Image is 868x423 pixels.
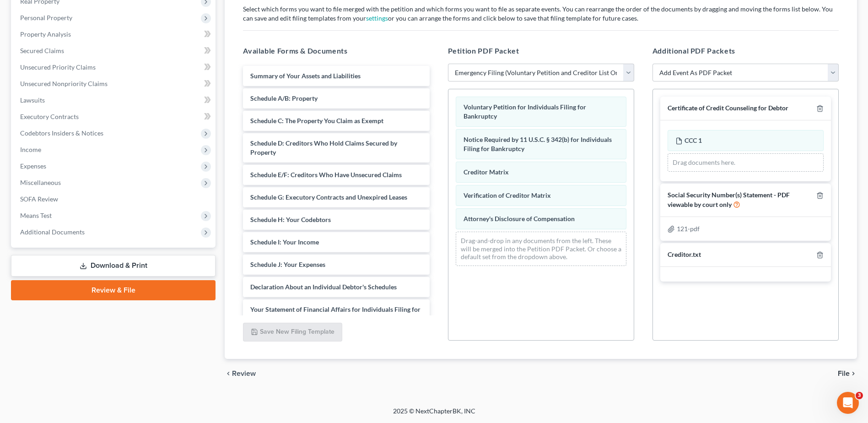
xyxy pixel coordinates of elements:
span: Certificate of Credit Counseling for Debtor [668,104,788,112]
div: Hi [PERSON_NAME], to properly address user concerns, we need to know exactly which form/line or s... [7,97,150,333]
span: 121-pdf [677,225,700,233]
span: Voluntary Petition for Individuals Filing for Bankruptcy [464,103,586,120]
span: Expenses [20,162,46,170]
div: 2025 © NextChapterBK, INC [173,407,695,423]
i: chevron_right [850,370,857,377]
span: Social Security Number(s) Statement - PDF viewable by court only [668,191,790,209]
span: Miscellaneous [20,179,61,186]
div: Sara says… [7,76,176,97]
div: Expenses: $6,517.00 [15,255,143,265]
span: Schedule C: The Property You Claim as Exempt [250,117,383,125]
div: In your case, I see the following: [15,215,143,224]
span: Review [232,370,256,377]
p: Select which forms you want to file merged with the petition and which forms you want to file as ... [243,5,839,23]
a: Property Analysis [13,26,216,43]
div: Close [161,4,177,20]
div: Drag documents here. [668,153,824,172]
div: Disposable income: $1,643.29 [15,269,143,278]
span: Your Statement of Financial Affairs for Individuals Filing for Bankruptcy [250,305,421,322]
button: chevron_left Review [225,370,265,377]
button: Emoji picker [29,300,36,307]
span: Income [20,146,41,153]
div: Gross income: $11,388.88 [15,228,143,238]
a: Download & Print [11,255,216,277]
i: chevron_left [225,370,232,377]
span: Property Analysis [20,30,71,38]
span: Schedule E/F: Creditors Who Have Unsecured Claims [250,171,402,179]
a: Lawsuits [13,92,216,108]
span: Summary of Your Assets and Liabilities [250,72,361,80]
span: Petition PDF Packet [448,46,519,55]
span: Attorney's Disclosure of Compensation [464,215,575,222]
span: Verification of Creditor Matrix [464,191,551,199]
span: Secured Claims [20,47,64,54]
span: Creditor Matrix [464,168,509,176]
a: Unsecured Nonpriority Claims [13,76,216,92]
div: Creditor.txt [668,250,701,259]
span: Schedule I: Your Income [250,238,319,246]
span: Declaration About an Individual Debtor's Schedules [250,283,397,291]
button: Save New Filing Template [243,323,342,342]
span: Schedule G: Executory Contracts and Unexpired Leases [250,193,407,201]
button: Home [143,4,161,21]
span: File [838,370,850,377]
span: Notice Required by 11 U.S.C. § 342(b) for Individuals Filing for Bankruptcy [464,136,612,152]
h1: Operator [44,5,77,11]
span: Unsecured Nonpriority Claims [20,80,108,87]
p: The team can also help [44,11,114,21]
div: Drag-and-drop in any documents from the left. These will be merged into the Petition PDF Packet. ... [456,232,626,266]
button: go back [6,4,23,21]
button: Start recording [58,300,65,307]
img: Profile image for Sara [27,77,37,87]
b: [PERSON_NAME] [39,79,91,85]
div: Hi [PERSON_NAME], to properly address user concerns, we need to know exactly which form/line or s... [15,103,143,210]
span: Lawsuits [20,96,45,104]
a: settings [366,14,388,22]
button: Gif picker [43,300,51,307]
span: Unsecured Priority Claims [20,63,96,71]
button: Upload attachment [14,300,22,307]
h5: Additional PDF Packets [652,45,839,56]
a: Review & File [11,280,216,300]
span: Codebtors Insiders & Notices [20,129,103,137]
a: Unsecured Priority Claims [13,59,216,76]
textarea: Message… [8,281,175,296]
a: SOFA Review [13,191,216,207]
span: Schedule J: Your Expenses [250,260,325,268]
span: 3 [856,392,863,399]
span: CCC 1 [685,136,702,144]
div: Sara says… [7,97,176,353]
h5: Available Forms & Documents [243,45,429,56]
span: Schedule D: Creditors Who Hold Claims Secured by Property [250,139,397,156]
button: Send a message… [157,296,172,311]
span: SOFA Review [20,195,58,203]
a: Secured Claims [13,43,216,59]
span: Means Test [20,211,52,219]
span: Schedule H: Your Codebtors [250,216,331,223]
div: Net income: $8,160.29 [15,242,143,251]
iframe: Intercom live chat [837,392,859,414]
img: Profile image for Operator [26,5,41,20]
div: joined the conversation [39,78,156,86]
span: Additional Documents [20,228,85,236]
a: Executory Contracts [13,108,216,125]
span: Schedule A/B: Property [250,94,318,102]
span: Executory Contracts [20,113,79,120]
span: Personal Property [20,14,72,22]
